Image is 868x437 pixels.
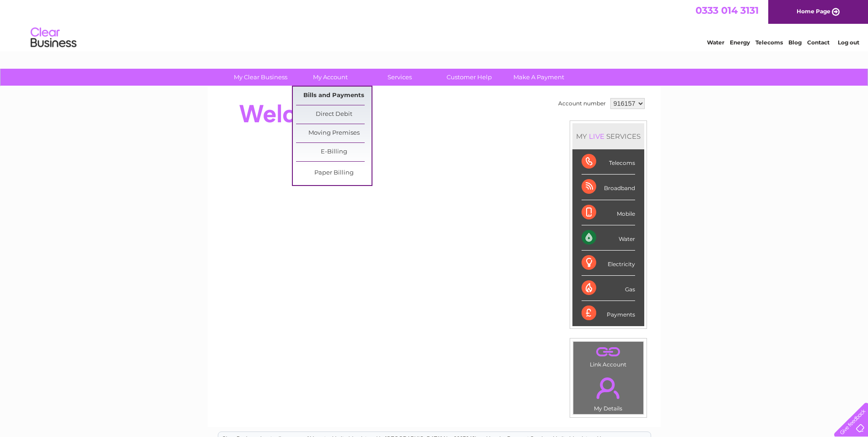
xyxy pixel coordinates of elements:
[788,39,802,46] a: Blog
[501,69,577,86] a: Make A Payment
[572,123,644,149] div: MY SERVICES
[362,69,437,86] a: Services
[582,251,635,276] div: Electricity
[296,87,372,105] a: Bills and Payments
[582,301,635,326] div: Payments
[576,372,641,404] a: .
[218,5,651,44] div: Clear Business is a trading name of Verastar Limited (registered in [GEOGRAPHIC_DATA] No. 3667643...
[807,39,830,46] a: Contact
[296,124,372,142] a: Moving Premises
[223,69,298,86] a: My Clear Business
[296,143,372,161] a: E-Billing
[582,149,635,175] div: Telecoms
[755,39,783,46] a: Telecoms
[296,105,372,124] a: Direct Debit
[695,5,759,16] a: 0333 014 3131
[30,24,77,52] img: logo.png
[573,341,644,370] td: Link Account
[587,132,606,141] div: LIVE
[556,96,608,111] td: Account number
[707,39,724,46] a: Water
[292,69,368,86] a: My Account
[576,344,641,360] a: .
[431,69,507,86] a: Customer Help
[730,39,750,46] a: Energy
[582,276,635,301] div: Gas
[582,175,635,200] div: Broadband
[582,225,635,251] div: Water
[582,200,635,225] div: Mobile
[296,164,372,182] a: Paper Billing
[838,39,859,46] a: Log out
[573,370,644,415] td: My Details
